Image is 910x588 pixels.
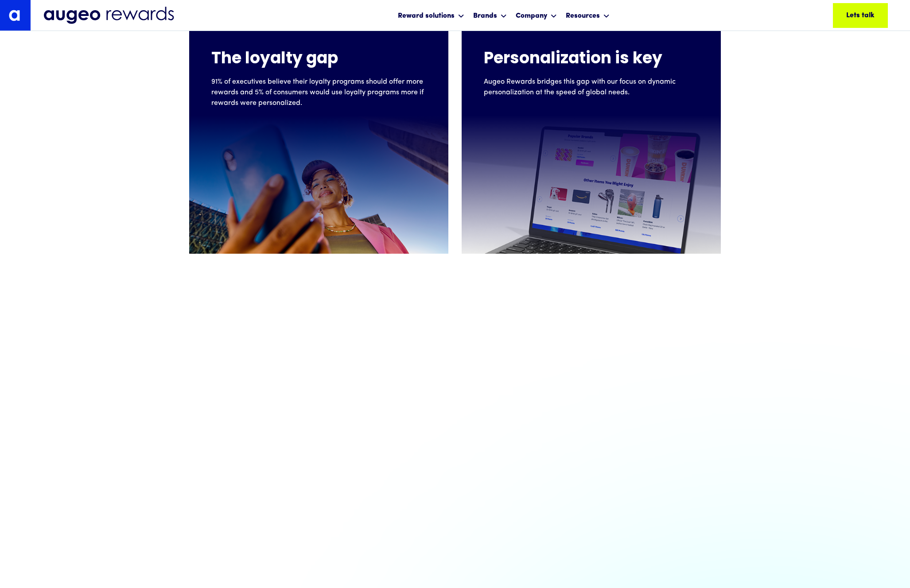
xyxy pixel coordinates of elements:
[566,11,600,21] div: Resources
[396,4,467,27] div: Reward solutions
[192,519,718,547] span: experiences, activations and more.
[192,409,718,437] span: serve as the cornerstone of your
[473,11,497,21] div: Brands
[513,4,559,27] div: Company
[516,11,547,21] div: Company
[192,381,718,409] span: brand. Our intelligent rewards solutions
[192,326,718,354] span: creating personalized moments that
[192,464,718,492] span: integrating with loyalty programs,
[484,77,699,98] p: Augeo Rewards bridges this gap with our focus on dynamic personalization at the speed of global n...
[484,51,699,69] h4: Personalization is key
[471,4,509,27] div: Brands
[564,4,612,27] div: Resources
[192,353,718,381] span: strengthen emotional connections to your
[211,51,426,69] h4: The loyalty gap
[398,11,455,21] div: Reward solutions
[833,3,888,28] a: Lets talk
[192,437,718,464] span: engagement strategy, seamlessly
[192,492,718,520] span: employee initiatives, customer
[192,298,718,326] span: We believe rewards fulfillment is about
[211,77,426,108] p: 91% of executives believe their loyalty programs should offer more rewards and 5% of consumers wo...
